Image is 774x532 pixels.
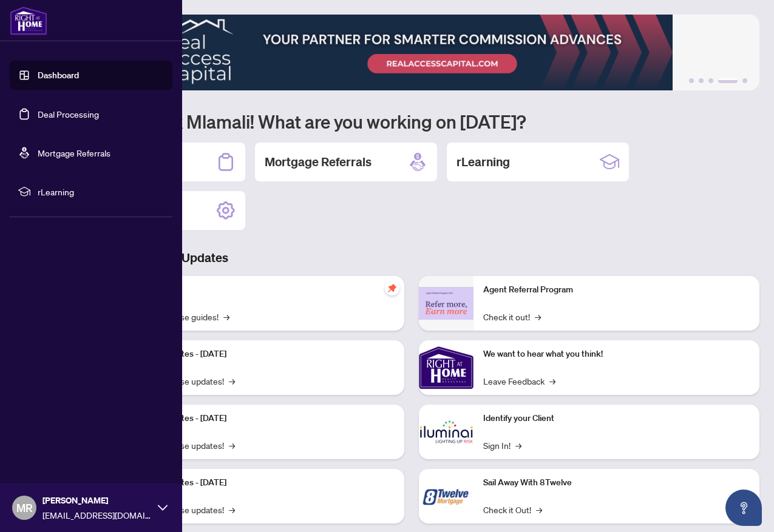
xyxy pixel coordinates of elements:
[63,110,759,133] h1: Welcome back Mlamali! What are you working on [DATE]?
[63,15,759,90] img: Slide 3
[718,78,738,83] button: 4
[127,348,395,361] p: Platform Updates - [DATE]
[42,494,152,507] span: [PERSON_NAME]
[483,283,750,297] p: Agent Referral Program
[385,281,399,295] span: pushpin
[229,374,235,388] span: →
[419,469,474,524] img: Sail Away With 8Twelve
[483,412,750,425] p: Identify your Client
[457,153,510,170] h2: rLearning
[229,503,235,516] span: →
[38,147,110,158] a: Mortgage Referrals
[223,310,229,323] span: →
[38,70,79,81] a: Dashboard
[483,476,750,490] p: Sail Away With 8Twelve
[483,503,542,516] a: Check it Out!→
[229,439,235,452] span: →
[708,78,713,83] button: 3
[419,340,474,395] img: We want to hear what you think!
[699,78,704,83] button: 2
[419,287,474,320] img: Agent Referral Program
[127,283,395,297] p: Self-Help
[265,153,372,170] h2: Mortgage Referrals
[127,412,395,425] p: Platform Updates - [DATE]
[549,374,555,388] span: →
[535,310,541,323] span: →
[483,374,555,388] a: Leave Feedback→
[483,439,521,452] a: Sign In!→
[42,508,152,522] span: [EMAIL_ADDRESS][DOMAIN_NAME]
[38,185,164,198] span: rLearning
[536,503,542,516] span: →
[419,405,474,459] img: Identify your Client
[10,6,47,35] img: logo
[515,439,521,452] span: →
[127,476,395,490] p: Platform Updates - [DATE]
[16,499,33,516] span: MR
[38,109,99,120] a: Deal Processing
[742,78,747,83] button: 5
[483,348,750,361] p: We want to hear what you think!
[63,249,759,266] h3: Brokerage & Industry Updates
[725,490,762,526] button: Open asap
[483,310,541,323] a: Check it out!→
[689,78,694,83] button: 1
